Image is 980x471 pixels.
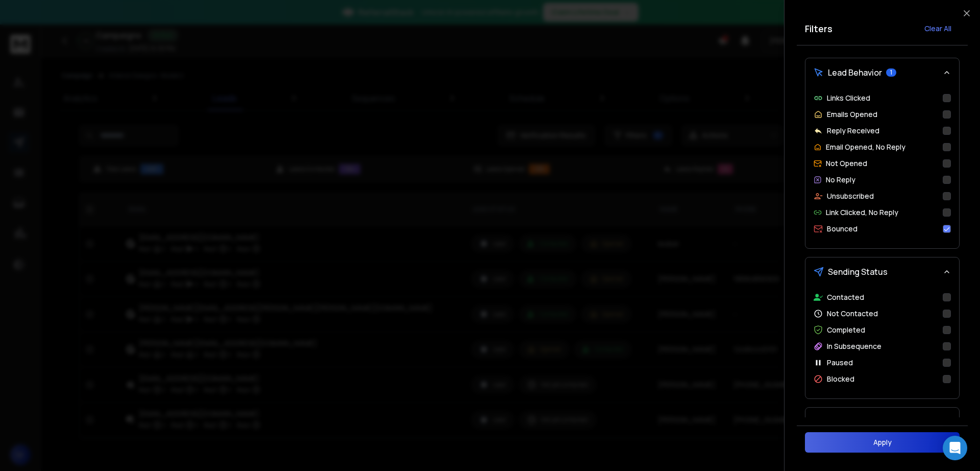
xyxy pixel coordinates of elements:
[805,408,959,436] button: Email Provider
[826,207,898,218] p: Link Clicked, No Reply
[827,224,857,234] p: Bounced
[827,309,878,319] p: Not Contacted
[828,66,882,79] span: Lead Behavior
[827,374,854,384] p: Blocked
[805,87,959,248] div: Lead Behavior1
[826,142,905,152] p: Email Opened, No Reply
[827,358,853,368] p: Paused
[828,266,888,278] span: Sending Status
[827,341,881,351] p: In Subsequence
[827,292,864,302] p: Contacted
[827,109,877,120] p: Emails Opened
[827,126,879,136] p: Reply Received
[828,416,883,428] span: Email Provider
[827,191,874,201] p: Unsubscribed
[805,21,832,36] h2: Filters
[805,432,960,453] button: Apply
[805,58,959,87] button: Lead Behavior1
[886,68,896,77] span: 1
[827,325,865,335] p: Completed
[826,158,867,169] p: Not Opened
[805,257,959,286] button: Sending Status
[805,286,959,398] div: Sending Status
[943,436,967,460] div: Open Intercom Messenger
[827,93,870,103] p: Links Clicked
[916,18,960,39] button: Clear All
[826,175,855,185] p: No Reply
